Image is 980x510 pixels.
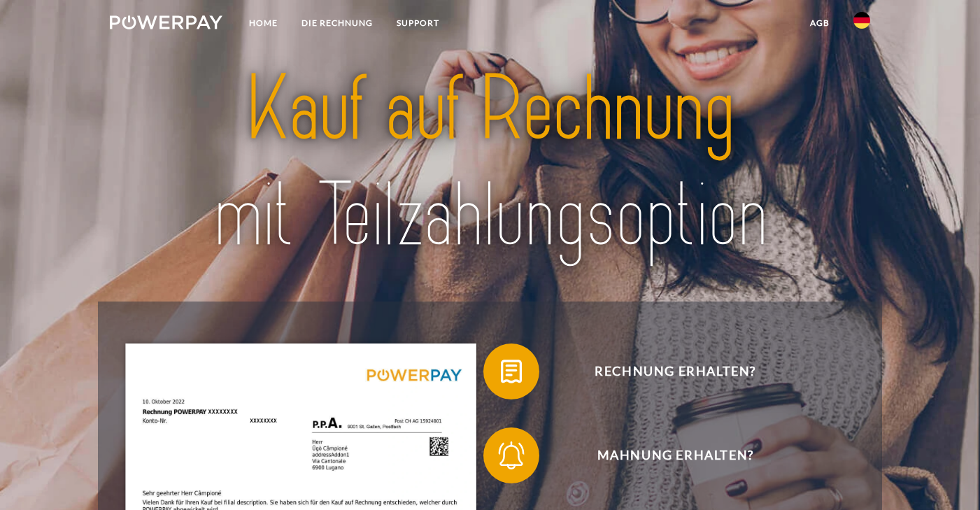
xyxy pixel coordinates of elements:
[148,51,833,274] img: title-powerpay_de.svg
[290,10,385,36] a: DIE RECHNUNG
[494,354,529,389] img: qb_bill.svg
[504,427,846,483] span: Mahnung erhalten?
[494,438,529,473] img: qb_bell.svg
[110,15,222,29] img: logo-powerpay-white.svg
[798,10,841,36] a: agb
[483,427,847,483] button: Mahnung erhalten?
[483,343,847,399] button: Rechnung erhalten?
[853,12,870,29] img: de
[504,343,846,399] span: Rechnung erhalten?
[385,10,451,36] a: SUPPORT
[237,10,290,36] a: Home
